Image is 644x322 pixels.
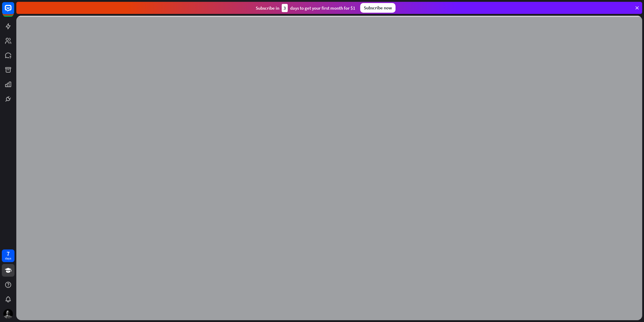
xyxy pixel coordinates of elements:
[360,3,396,13] div: Subscribe now
[282,4,288,12] div: 3
[7,251,10,256] div: 7
[2,249,14,262] a: 7 days
[256,4,355,12] div: Subscribe in days to get your first month for $1
[5,256,11,261] div: days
